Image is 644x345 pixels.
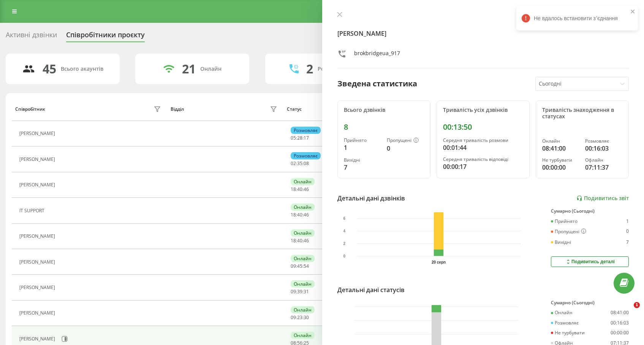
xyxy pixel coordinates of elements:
div: Сумарно (Сьогодні) [551,208,629,214]
div: Розмовляють [318,66,354,72]
div: Онлайн [291,332,315,339]
div: [PERSON_NAME] [19,310,57,316]
div: [PERSON_NAME] [19,336,57,342]
span: 18 [291,211,296,218]
div: Пропущені [551,229,586,235]
div: Тривалість усіх дзвінків [443,107,523,113]
span: 18 [291,237,296,244]
div: 08:41:00 [542,144,579,153]
button: Подивитись деталі [551,256,629,267]
div: Всього дзвінків [344,107,424,113]
div: Онлайн [291,280,315,288]
span: 09 [291,314,296,321]
text: 2 [343,242,345,246]
text: 20 серп [432,260,446,264]
div: 07:11:37 [585,163,622,172]
div: 45 [43,62,56,76]
div: [PERSON_NAME] [19,131,57,136]
div: Розмовляє [291,152,321,159]
div: 21 [182,62,196,76]
div: 00:16:03 [585,144,622,153]
div: 8 [344,122,424,132]
div: 08:41:00 [611,310,629,315]
div: Вихідні [551,240,571,245]
div: : : [291,161,309,166]
span: 18 [291,186,296,192]
div: Прийнято [551,219,578,224]
span: 40 [297,237,302,244]
div: : : [291,289,309,294]
div: Середня тривалість відповіді [443,157,523,162]
div: Не вдалось встановити зʼєднання [516,6,638,30]
div: [PERSON_NAME] [19,157,57,162]
span: 08 [304,160,309,167]
div: Подивитись деталі [565,259,615,265]
div: [PERSON_NAME] [19,182,57,188]
div: Онлайн [291,204,315,211]
div: Онлайн [291,306,315,313]
button: close [630,8,636,16]
div: [PERSON_NAME] [19,285,57,290]
span: 54 [304,263,309,269]
div: 7 [344,163,381,172]
span: 05 [291,135,296,141]
a: Подивитись звіт [576,195,629,202]
div: : : [291,135,309,141]
span: 02 [291,160,296,167]
div: Розмовляє [291,127,321,134]
span: 17 [304,135,309,141]
div: : : [291,212,309,218]
span: 45 [297,263,302,269]
div: Всього акаунтів [61,66,103,72]
div: Онлайн [551,310,573,315]
div: [PERSON_NAME] [19,259,57,265]
div: Співробітники проєкту [66,31,145,43]
div: Вихідні [344,157,381,163]
div: Онлайн [291,229,315,237]
div: Онлайн [542,138,579,144]
text: 0 [343,254,345,258]
div: IT SUPPORT [19,208,46,213]
span: 40 [297,186,302,192]
div: Тривалість знаходження в статусах [542,107,622,120]
iframe: Intercom live chat [618,302,636,320]
div: : : [291,264,309,269]
div: Середня тривалість розмови [443,138,523,143]
div: 2 [306,62,313,76]
div: Активні дзвінки [6,31,57,43]
div: 0 [626,229,629,235]
div: : : [291,187,309,192]
div: Зведена статистика [337,78,417,89]
span: 46 [304,186,309,192]
div: : : [291,315,309,320]
div: Детальні дані дзвінків [337,194,405,203]
span: 40 [297,211,302,218]
div: : : [291,238,309,243]
span: 30 [304,314,309,321]
span: 1 [634,302,640,308]
div: 00:16:03 [611,320,629,326]
div: 00:13:50 [443,122,523,132]
span: 09 [291,263,296,269]
div: 7 [626,240,629,245]
div: brokbridgeua_917 [354,49,400,60]
span: 31 [304,288,309,295]
div: Не турбувати [542,157,579,163]
div: 0 [387,144,424,153]
div: 1 [344,143,381,152]
div: 00:00:17 [443,162,523,171]
span: 09 [291,288,296,295]
text: 6 [343,216,345,221]
span: 46 [304,237,309,244]
div: Прийнято [344,138,381,143]
div: Сумарно (Сьогодні) [551,300,629,305]
div: 1 [626,219,629,224]
div: Детальні дані статусів [337,285,405,294]
div: Розмовляє [551,320,579,326]
span: 23 [297,314,302,321]
div: Онлайн [200,66,222,72]
div: Онлайн [291,255,315,262]
div: 00:01:44 [443,143,523,152]
div: Онлайн [291,178,315,185]
div: 00:00:00 [542,163,579,172]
